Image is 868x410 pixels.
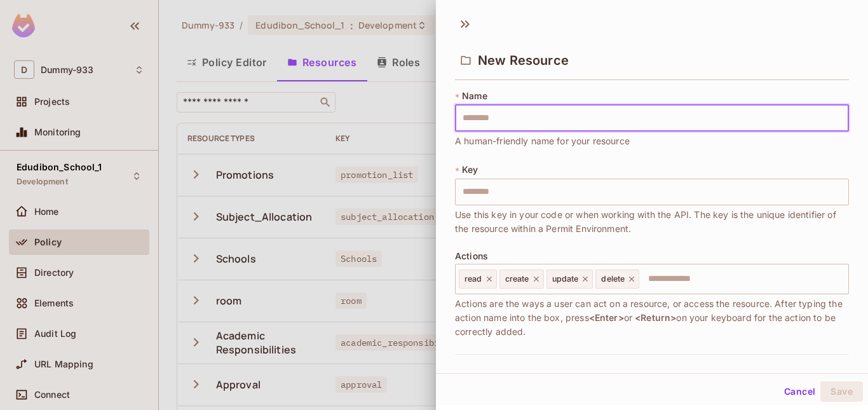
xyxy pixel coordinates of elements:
span: Key [462,165,478,175]
span: delete [601,274,625,284]
span: Actions are the ways a user can act on a resource, or access the resource. After typing the actio... [455,297,849,339]
div: delete [595,270,639,289]
span: update [552,274,579,284]
span: A human-friendly name for your resource [455,134,630,148]
button: Save [820,381,863,402]
div: read [459,270,497,289]
span: Use this key in your code or when working with the API. The key is the unique identifier of the r... [455,208,849,236]
span: create [505,274,529,284]
span: <Return> [635,312,676,323]
span: Actions [455,251,488,261]
span: <Enter> [589,312,624,323]
span: New Resource [478,53,569,68]
button: Cancel [779,381,820,402]
span: Name [462,91,487,101]
div: update [546,270,593,289]
span: read [465,274,482,284]
div: create [499,270,544,289]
